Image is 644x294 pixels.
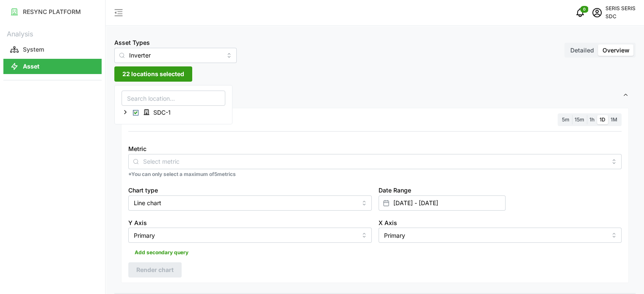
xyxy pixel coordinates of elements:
span: 1M [611,116,617,123]
a: RESYNC PLATFORM [3,3,102,20]
div: 22 locations selected [114,85,232,124]
button: System [3,42,102,57]
input: Select Y axis [128,228,372,243]
span: Select SDC-1 [133,110,138,115]
span: SDC-1 [153,108,171,117]
label: X Axis [379,218,397,228]
span: Settings [121,85,622,106]
span: 1h [589,116,594,123]
input: Select chart type [128,195,372,211]
label: Asset Types [114,38,150,47]
button: Asset [3,59,102,74]
input: Select X axis [379,228,622,243]
input: Select metric [143,157,607,166]
button: Settings [114,85,636,106]
span: 15m [575,116,584,123]
span: Add secondary query [135,247,188,258]
button: 22 locations selected [114,66,192,82]
button: RESYNC PLATFORM [3,4,102,19]
label: Date Range [379,186,411,195]
p: *You can only select a maximum of 5 metrics [128,171,622,178]
label: Y Axis [128,218,147,228]
span: 22 locations selected [122,67,184,81]
span: SDC-1 [140,107,177,117]
span: Detailed [570,47,594,54]
span: 1D [600,116,605,123]
a: Asset [3,58,102,75]
span: 5m [562,116,569,123]
p: Asset [23,62,39,71]
button: Add secondary query [128,246,195,259]
button: schedule [589,4,605,21]
button: Render chart [128,262,182,278]
label: Chart type [128,186,158,195]
p: SERIS SERIS [605,5,636,13]
span: Overview [603,47,630,54]
input: Select date range [379,195,506,211]
button: notifications [572,4,589,21]
span: Render chart [136,263,174,277]
label: Metric [128,144,146,154]
span: 0 [583,6,586,12]
p: RESYNC PLATFORM [23,8,81,16]
p: Analysis [3,27,102,39]
p: System [23,45,44,54]
div: Settings [114,106,636,294]
a: System [3,41,102,58]
input: Search location... [122,91,225,106]
p: SDC [605,13,636,21]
